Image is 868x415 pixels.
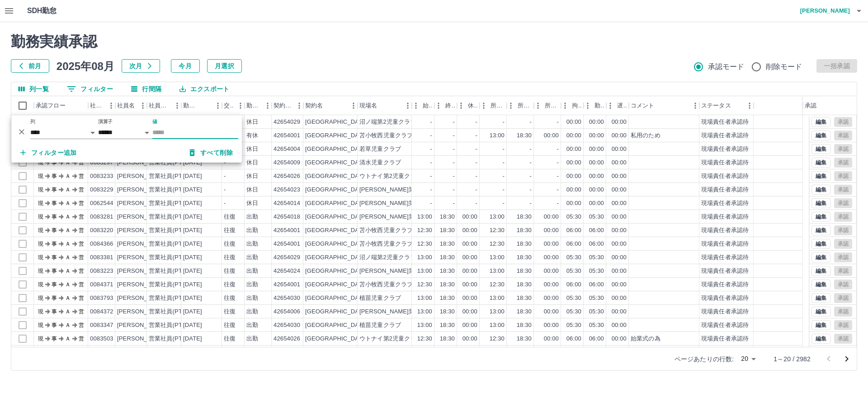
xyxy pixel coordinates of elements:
button: 編集 [811,334,830,344]
div: - [224,172,226,181]
div: 若草児童クラブ [359,145,401,154]
div: 13:00 [490,131,505,140]
div: - [430,172,432,181]
div: 休日 [246,145,258,154]
div: - [430,118,432,126]
div: 出勤 [246,253,258,262]
div: 有休 [246,131,258,140]
div: 終業 [445,96,455,115]
div: 0083229 [90,186,113,194]
div: - [453,131,455,140]
button: メニュー [689,99,702,112]
div: - [453,186,455,194]
div: - [530,145,532,154]
div: フィルター表示 [11,115,242,163]
button: すべて削除 [182,145,240,161]
div: 00:00 [612,118,627,126]
div: [GEOGRAPHIC_DATA] [305,159,368,167]
button: メニュー [743,99,756,112]
div: 00:00 [589,186,604,194]
div: - [453,145,455,154]
div: 往復 [224,253,236,262]
text: 現 [38,187,43,193]
div: 00:00 [589,199,604,208]
div: 42654023 [274,186,300,194]
div: 00:00 [462,240,477,248]
div: - [476,159,477,167]
div: 所定終業 [507,96,534,115]
button: 行間隔 [124,82,169,96]
div: [DATE] [183,186,202,194]
div: 00:00 [462,226,477,235]
div: 00:00 [589,118,604,126]
div: - [476,186,477,194]
div: 00:00 [612,172,627,181]
div: 社員名 [115,96,147,115]
div: - [430,186,432,194]
div: [GEOGRAPHIC_DATA] [305,172,368,181]
button: 編集 [811,320,830,330]
div: - [476,199,477,208]
div: - [503,118,505,126]
div: [PERSON_NAME]第2児童クラブ [359,186,448,194]
div: 交通費 [222,96,245,115]
div: 00:00 [544,240,559,248]
div: 契約コード [274,96,292,115]
div: 06:00 [566,240,581,248]
button: 編集 [811,144,830,154]
div: 42654001 [274,226,300,235]
div: 00:00 [544,226,559,235]
button: メニュー [234,99,247,112]
div: 00:00 [462,213,477,221]
div: - [476,172,477,181]
div: - [430,159,432,167]
div: - [557,199,559,208]
text: 営 [79,241,84,247]
div: - [453,199,455,208]
div: コメント [631,96,655,115]
div: 拘束 [561,96,584,115]
div: 苫小牧西児童クラブ [359,226,413,235]
div: [PERSON_NAME] [117,253,166,262]
span: 削除モード [766,61,802,72]
div: 12:30 [490,240,505,248]
div: [DATE] [183,253,202,262]
div: - [476,131,477,140]
button: ソート [198,99,211,112]
button: 編集 [811,307,830,317]
div: 沼ノ端第2児童クラブ [359,253,416,262]
div: [PERSON_NAME] [117,226,166,235]
div: 勤務日 [181,96,222,115]
div: 12:30 [417,240,432,248]
div: 承認 [803,96,850,115]
text: 営 [79,187,84,193]
div: 終業 [434,96,457,115]
div: 現場責任者承認待 [701,199,749,208]
text: Ａ [65,227,71,233]
div: - [557,159,559,167]
div: 所定開始 [480,96,507,115]
div: [GEOGRAPHIC_DATA] [305,253,368,262]
div: [DATE] [183,199,202,208]
button: メニュー [261,99,274,112]
div: 18:30 [440,213,455,221]
div: 遅刻等 [606,96,629,115]
text: Ａ [65,214,71,220]
text: Ａ [65,173,71,179]
div: 12:30 [417,226,432,235]
div: [PERSON_NAME]第1児童クラブ [359,199,448,208]
div: - [430,145,432,154]
div: 00:00 [589,145,604,154]
text: Ａ [65,200,71,206]
div: [GEOGRAPHIC_DATA] [305,199,368,208]
div: 00:00 [566,118,581,126]
h2: 勤務実績承認 [11,33,857,50]
button: 前月 [11,59,49,73]
div: 00:00 [612,240,627,248]
div: - [453,159,455,167]
div: - [530,118,532,126]
div: 休憩 [457,96,480,115]
button: 編集 [811,198,830,208]
div: 営業社員(PT契約) [149,213,196,221]
div: 00:00 [589,159,604,167]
